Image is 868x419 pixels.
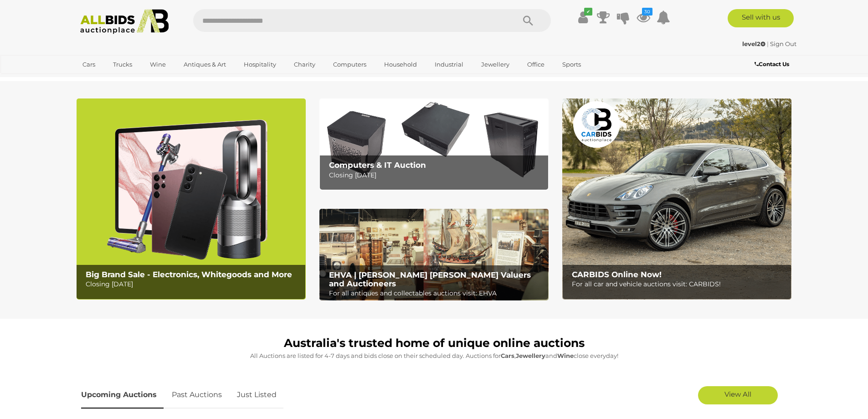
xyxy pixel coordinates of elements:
[572,270,662,279] b: CARBIDS Online Now!
[77,57,101,72] a: Cars
[77,98,306,300] a: Big Brand Sale - Electronics, Whitegoods and More Big Brand Sale - Electronics, Whitegoods and Mo...
[86,270,292,279] b: Big Brand Sale - Electronics, Whitegoods and More
[767,40,769,47] span: |
[637,9,650,26] a: 30
[572,279,786,290] p: For all car and vehicle auctions visit: CARBIDS!
[178,57,232,72] a: Antiques & Art
[728,9,794,27] a: Sell with us
[742,40,765,47] strong: level2
[562,98,791,300] img: CARBIDS Online Now!
[86,279,300,290] p: Closing [DATE]
[319,209,549,301] a: EHVA | Evans Hastings Valuers and Auctioneers EHVA | [PERSON_NAME] [PERSON_NAME] Valuers and Auct...
[165,382,229,409] a: Past Auctions
[77,72,153,87] a: [GEOGRAPHIC_DATA]
[107,57,138,72] a: Trucks
[288,57,321,72] a: Charity
[770,40,796,47] a: Sign Out
[505,9,551,32] button: Search
[329,170,544,181] p: Closing [DATE]
[329,160,426,170] b: Computers & IT Auction
[698,386,778,404] a: View All
[144,57,172,72] a: Wine
[81,337,787,350] h1: Australia's trusted home of unique online auctions
[329,270,531,288] b: EHVA | [PERSON_NAME] [PERSON_NAME] Valuers and Auctioneers
[521,57,550,72] a: Office
[319,98,549,190] img: Computers & IT Auction
[230,382,283,409] a: Just Listed
[755,61,789,67] b: Contact Us
[378,57,423,72] a: Household
[75,9,174,34] img: Allbids.com.au
[329,288,544,299] p: For all antiques and collectables auctions visit: EHVA
[501,352,514,359] strong: Cars
[475,57,515,72] a: Jewellery
[319,209,549,301] img: EHVA | Evans Hastings Valuers and Auctioneers
[319,98,549,190] a: Computers & IT Auction Computers & IT Auction Closing [DATE]
[429,57,469,72] a: Industrial
[327,57,372,72] a: Computers
[584,8,592,16] i: ✔
[724,390,751,398] span: View All
[642,8,652,16] i: 30
[238,57,282,72] a: Hospitality
[516,352,545,359] strong: Jewellery
[81,351,787,361] p: All Auctions are listed for 4-7 days and bids close on their scheduled day. Auctions for , and cl...
[81,382,164,409] a: Upcoming Auctions
[742,40,767,47] a: level2
[576,9,590,26] a: ✔
[562,98,791,300] a: CARBIDS Online Now! CARBIDS Online Now! For all car and vehicle auctions visit: CARBIDS!
[755,59,791,69] a: Contact Us
[77,98,306,300] img: Big Brand Sale - Electronics, Whitegoods and More
[556,57,587,72] a: Sports
[557,352,574,359] strong: Wine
